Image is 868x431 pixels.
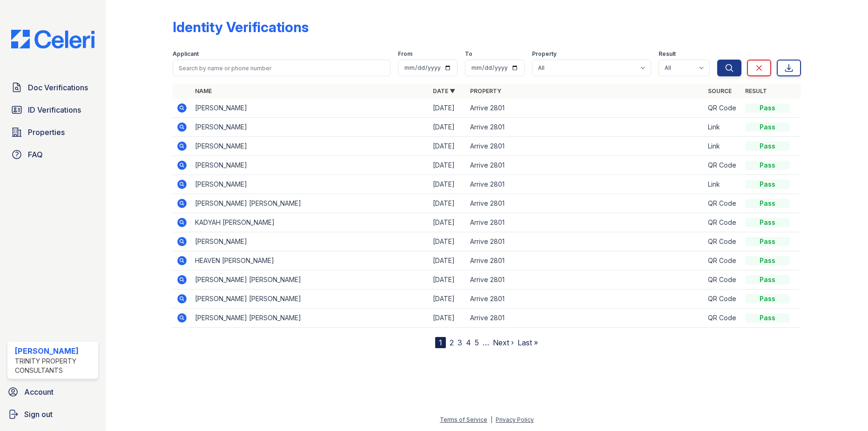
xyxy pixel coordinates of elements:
[429,309,466,328] td: [DATE]
[466,338,471,347] a: 4
[15,345,94,357] div: [PERSON_NAME]
[429,251,466,270] td: [DATE]
[466,232,704,251] td: Arrive 2801
[191,137,429,156] td: [PERSON_NAME]
[4,30,102,48] img: CE_Logo_Blue-a8612792a0a2168367f1c8372b55b34899dd931a85d93a1a3d3e32e68fde9ad4.png
[466,290,704,309] td: Arrive 2801
[429,118,466,137] td: [DATE]
[704,309,741,328] td: QR Code
[173,19,309,35] div: Identity Verifications
[704,156,741,175] td: QR Code
[191,251,429,270] td: HEAVEN [PERSON_NAME]
[7,78,98,97] a: Doc Verifications
[28,127,65,138] span: Properties
[745,237,790,246] div: Pass
[429,175,466,194] td: [DATE]
[704,137,741,156] td: Link
[465,50,472,58] label: To
[745,275,790,284] div: Pass
[191,270,429,290] td: [PERSON_NAME] [PERSON_NAME]
[493,338,514,347] a: Next ›
[429,232,466,251] td: [DATE]
[466,118,704,137] td: Arrive 2801
[745,199,790,208] div: Pass
[659,50,676,58] label: Result
[704,194,741,213] td: QR Code
[532,50,557,58] label: Property
[429,213,466,232] td: [DATE]
[518,338,538,347] a: Last »
[195,88,212,94] a: Name
[466,213,704,232] td: Arrive 2801
[191,99,429,118] td: [PERSON_NAME]
[433,88,455,94] a: Date ▼
[24,409,53,420] span: Sign out
[704,270,741,290] td: QR Code
[191,213,429,232] td: KADYAH [PERSON_NAME]
[704,213,741,232] td: QR Code
[745,218,790,227] div: Pass
[475,338,479,347] a: 5
[435,337,446,348] div: 1
[191,175,429,194] td: [PERSON_NAME]
[7,101,98,119] a: ID Verifications
[491,416,492,423] div: |
[450,338,454,347] a: 2
[745,161,790,170] div: Pass
[173,50,199,58] label: Applicant
[28,149,43,160] span: FAQ
[466,270,704,290] td: Arrive 2801
[704,232,741,251] td: QR Code
[466,99,704,118] td: Arrive 2801
[28,82,88,93] span: Doc Verifications
[28,104,81,115] span: ID Verifications
[191,118,429,137] td: [PERSON_NAME]
[704,99,741,118] td: QR Code
[496,416,534,423] a: Privacy Policy
[466,309,704,328] td: Arrive 2801
[4,405,102,424] a: Sign out
[745,141,790,151] div: Pass
[470,88,501,94] a: Property
[191,290,429,309] td: [PERSON_NAME] [PERSON_NAME]
[191,194,429,213] td: [PERSON_NAME] [PERSON_NAME]
[704,118,741,137] td: Link
[483,337,489,348] span: …
[745,294,790,303] div: Pass
[745,88,767,94] a: Result
[4,383,102,401] a: Account
[466,156,704,175] td: Arrive 2801
[429,290,466,309] td: [DATE]
[398,50,412,58] label: From
[704,290,741,309] td: QR Code
[745,313,790,323] div: Pass
[191,309,429,328] td: [PERSON_NAME] [PERSON_NAME]
[466,251,704,270] td: Arrive 2801
[429,137,466,156] td: [DATE]
[745,256,790,265] div: Pass
[15,357,94,375] div: Trinity Property Consultants
[466,175,704,194] td: Arrive 2801
[429,194,466,213] td: [DATE]
[440,416,487,423] a: Terms of Service
[466,194,704,213] td: Arrive 2801
[704,175,741,194] td: Link
[191,232,429,251] td: [PERSON_NAME]
[466,137,704,156] td: Arrive 2801
[7,123,98,141] a: Properties
[745,103,790,113] div: Pass
[429,270,466,290] td: [DATE]
[173,60,390,76] input: Search by name or phone number
[745,122,790,132] div: Pass
[708,88,732,94] a: Source
[24,386,54,397] span: Account
[704,251,741,270] td: QR Code
[745,180,790,189] div: Pass
[458,338,462,347] a: 3
[191,156,429,175] td: [PERSON_NAME]
[429,156,466,175] td: [DATE]
[429,99,466,118] td: [DATE]
[7,145,98,164] a: FAQ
